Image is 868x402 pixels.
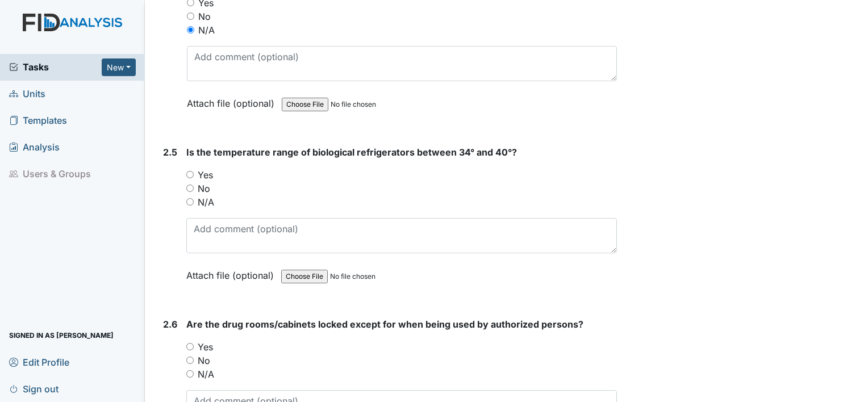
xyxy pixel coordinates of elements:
input: Yes [186,343,194,350]
input: No [186,357,194,364]
input: Yes [186,171,194,178]
label: No [198,354,210,367]
span: Edit Profile [9,353,69,371]
input: No [186,185,194,192]
a: Tasks [9,60,102,74]
label: No [198,10,211,23]
label: N/A [198,367,214,381]
span: Sign out [9,380,59,397]
input: No [187,12,194,20]
label: Yes [198,340,213,354]
input: N/A [186,198,194,206]
span: Units [9,85,45,103]
label: Attach file (optional) [187,90,279,110]
label: 2.5 [163,145,177,159]
label: 2.6 [163,317,177,331]
label: N/A [198,23,215,37]
span: Templates [9,112,67,129]
input: N/A [187,26,194,33]
button: New [102,58,136,76]
span: Are the drug rooms/cabinets locked except for when being used by authorized persons? [186,319,583,330]
label: N/A [198,195,214,209]
span: Signed in as [PERSON_NAME] [9,326,114,344]
span: Is the temperature range of biological refrigerators between 34° and 40°? [186,146,517,158]
label: Attach file (optional) [186,262,278,282]
input: N/A [186,370,194,378]
span: Analysis [9,139,60,156]
label: Yes [198,168,213,182]
label: No [198,182,210,195]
